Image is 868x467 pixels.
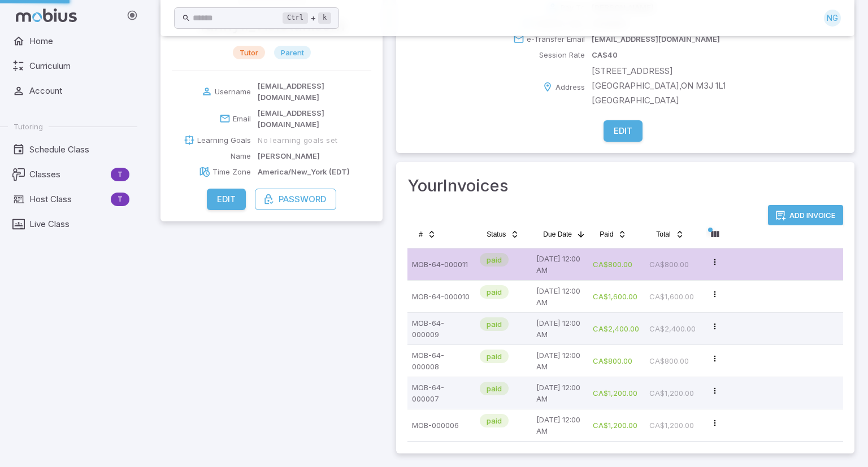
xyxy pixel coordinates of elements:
[480,383,509,394] span: paid
[197,134,251,146] p: Learning Goals
[233,113,251,124] p: Email
[480,254,509,265] span: paid
[258,166,350,177] p: America/New_York (EDT)
[555,81,585,93] p: Address
[649,414,697,437] p: CA$1,200.00
[592,80,726,92] p: [GEOGRAPHIC_DATA] , ON M3J 1L1
[536,225,592,243] button: Due Date
[412,317,471,340] p: MOB-64-000009
[29,60,129,72] span: Curriculum
[255,189,336,210] button: Password
[768,205,843,225] button: Add Invoice
[604,120,643,142] button: Edit
[412,225,443,243] button: #
[592,94,726,107] p: [GEOGRAPHIC_DATA]
[480,351,509,362] span: paid
[258,135,337,145] span: No learning goals set
[215,86,251,97] p: Username
[593,253,640,276] p: CA$800.00
[283,12,308,24] kbd: Ctrl
[593,317,640,340] p: CA$2,400.00
[258,150,320,162] p: [PERSON_NAME]
[593,350,640,372] p: CA$800.00
[649,317,697,340] p: CA$2,400.00
[536,253,584,276] p: [DATE] 12:00 AM
[539,49,585,60] p: Session Rate
[649,225,691,243] button: Total
[592,33,720,45] p: [EMAIL_ADDRESS][DOMAIN_NAME]
[412,253,471,276] p: MOB-64-000011
[258,80,371,103] p: [EMAIL_ADDRESS][DOMAIN_NAME]
[283,11,331,25] div: +
[536,317,584,340] p: [DATE] 12:00 AM
[231,150,251,162] p: Name
[649,253,697,276] p: CA$800.00
[29,218,129,230] span: Live Class
[536,382,584,404] p: [DATE] 12:00 AM
[649,285,697,308] p: CA$1,600.00
[111,169,129,180] span: T
[649,350,697,372] p: CA$800.00
[412,382,471,404] p: MOB-64-000007
[592,65,726,77] p: [STREET_ADDRESS]
[543,230,572,239] span: Due Date
[29,85,129,97] span: Account
[318,12,331,24] kbd: k
[593,285,640,308] p: CA$1,600.00
[480,286,509,298] span: paid
[656,230,670,239] span: Total
[487,230,506,239] span: Status
[29,35,129,47] span: Home
[274,47,311,58] span: parent
[258,107,371,130] p: [EMAIL_ADDRESS][DOMAIN_NAME]
[207,189,246,210] button: Edit
[419,230,423,239] span: #
[592,49,618,60] p: CA$ 40
[480,225,526,243] button: Status
[412,350,471,372] p: MOB-64-000008
[111,194,129,205] span: T
[706,225,724,243] button: Column visibility
[536,285,584,308] p: [DATE] 12:00 AM
[593,382,640,404] p: CA$1,200.00
[29,168,106,181] span: Classes
[824,10,841,27] div: NG
[593,225,633,243] button: Paid
[536,414,584,437] p: [DATE] 12:00 AM
[480,318,509,330] span: paid
[536,350,584,372] p: [DATE] 12:00 AM
[527,33,585,45] p: e-Transfer Email
[480,415,509,426] span: paid
[14,121,43,132] span: Tutoring
[29,193,106,206] span: Host Class
[29,143,129,156] span: Schedule Class
[212,166,251,177] p: Time Zone
[412,285,471,308] p: MOB-64-000010
[407,173,843,198] h3: Your Invoices
[593,414,640,437] p: CA$1,200.00
[233,47,265,58] span: tutor
[649,382,697,404] p: CA$1,200.00
[600,230,613,239] span: Paid
[412,414,471,437] p: MOB-000006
